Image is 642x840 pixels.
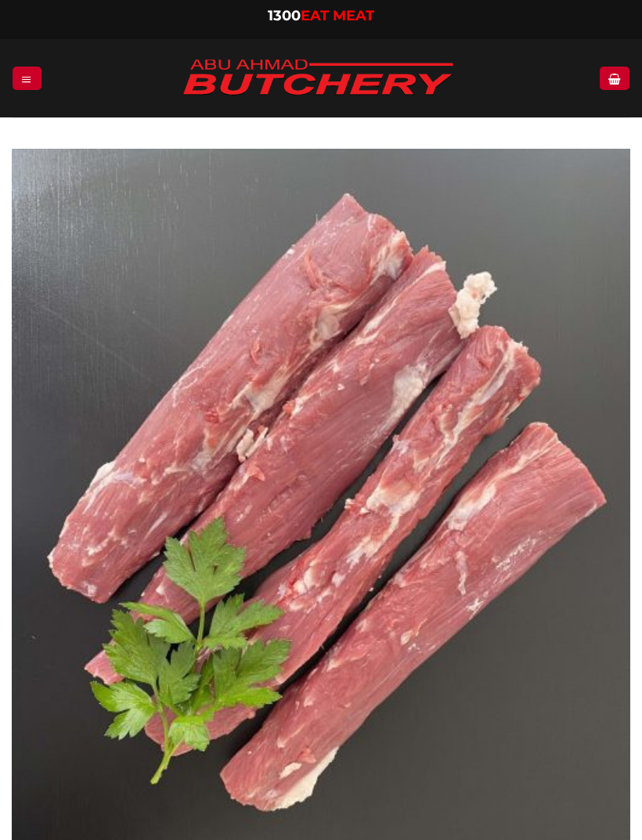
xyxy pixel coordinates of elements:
a: Menu [13,67,41,89]
a: 1300EAT MEAT [268,7,374,24]
span: EAT MEAT [301,7,374,24]
span: 1300 [268,7,301,24]
img: Abu Ahmad Butchery [169,49,467,108]
a: View cart [600,67,629,89]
